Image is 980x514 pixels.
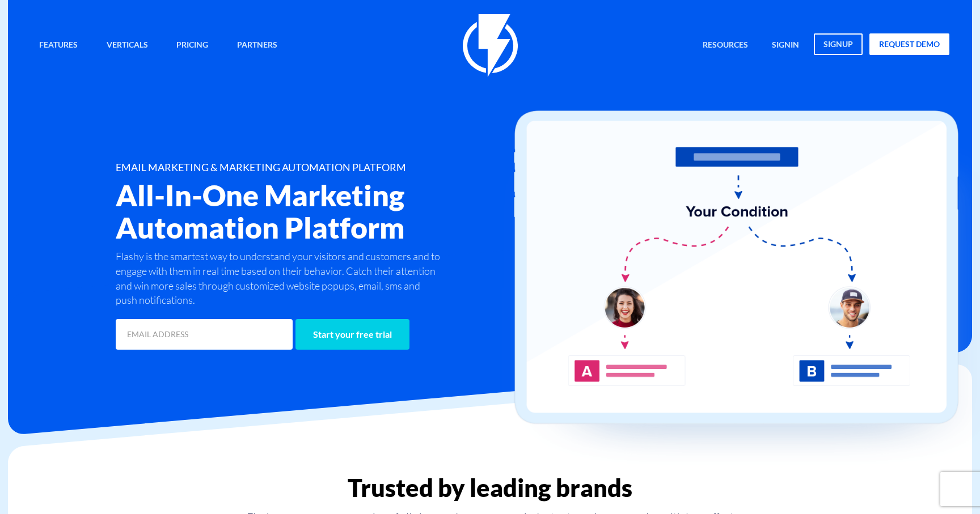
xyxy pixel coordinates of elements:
[31,33,86,58] a: Features
[763,33,808,58] a: signin
[98,33,157,58] a: Verticals
[116,162,558,173] h1: EMAIL MARKETING & MARKETING AUTOMATION PLATFORM
[869,33,949,55] a: request demo
[116,179,558,244] h2: All-In-One Marketing Automation Platform
[8,474,972,502] h2: Trusted by leading brands
[116,319,293,350] input: EMAIL ADDRESS
[814,33,863,55] a: signup
[694,33,757,58] a: Resources
[295,319,409,350] input: Start your free trial
[116,249,443,308] p: Flashy is the smartest way to understand your visitors and customers and to engage with them in r...
[229,33,286,58] a: Partners
[168,33,217,58] a: Pricing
